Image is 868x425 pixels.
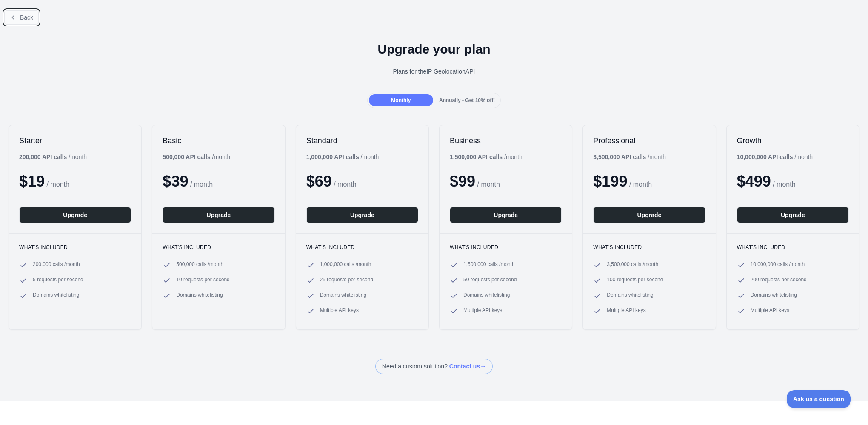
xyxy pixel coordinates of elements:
[450,153,503,160] b: 1,500,000 API calls
[306,153,379,161] div: / month
[593,153,666,161] div: / month
[787,390,851,408] iframe: Toggle Customer Support
[450,173,475,190] span: $ 99
[306,136,418,146] h2: Standard
[593,136,705,146] h2: Professional
[306,153,359,160] b: 1,000,000 API calls
[593,173,627,190] span: $ 199
[450,136,562,146] h2: Business
[593,153,646,160] b: 3,500,000 API calls
[450,153,523,161] div: / month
